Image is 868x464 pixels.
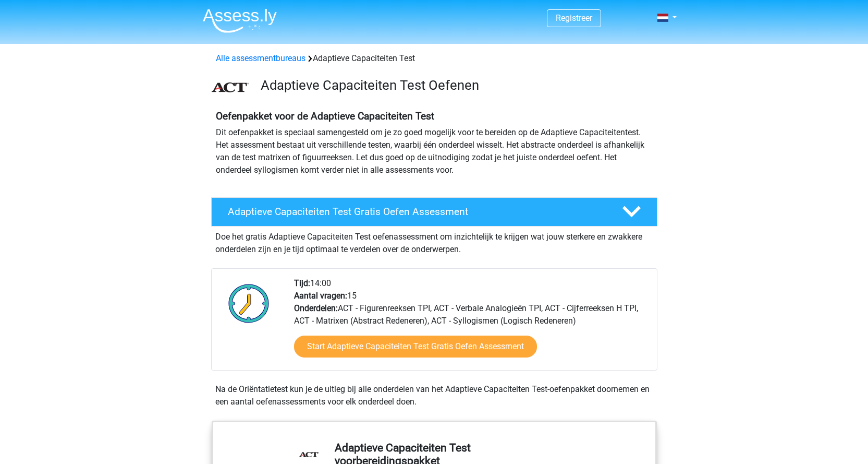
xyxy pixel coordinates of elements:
h4: Adaptieve Capaciteiten Test Gratis Oefen Assessment [228,206,605,218]
b: Oefenpakket voor de Adaptieve Capaciteiten Test [216,110,434,122]
b: Tijd: [294,278,310,288]
a: Alle assessmentbureaus [216,53,305,63]
a: Registreer [556,13,592,23]
b: Aantal vragen: [294,291,347,301]
div: 14:00 15 ACT - Figurenreeksen TPI, ACT - Verbale Analogieën TPI, ACT - Cijferreeksen H TPI, ACT -... [286,277,656,370]
h3: Adaptieve Capaciteiten Test Oefenen [261,77,649,93]
p: Dit oefenpakket is speciaal samengesteld om je zo goed mogelijk voor te bereiden op de Adaptieve ... [216,126,653,176]
a: Adaptieve Capaciteiten Test Gratis Oefen Assessment [207,197,662,227]
b: Onderdelen: [294,303,338,313]
img: ACT [212,82,249,92]
div: Na de Oriëntatietest kun je de uitleg bij alle onderdelen van het Adaptieve Capaciteiten Test-oef... [211,383,657,408]
img: Assessly [203,8,277,33]
div: Adaptieve Capaciteiten Test [212,52,657,65]
a: Start Adaptieve Capaciteiten Test Gratis Oefen Assessment [294,336,537,358]
img: Klok [223,277,275,329]
div: Doe het gratis Adaptieve Capaciteiten Test oefenassessment om inzichtelijk te krijgen wat jouw st... [211,227,657,256]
